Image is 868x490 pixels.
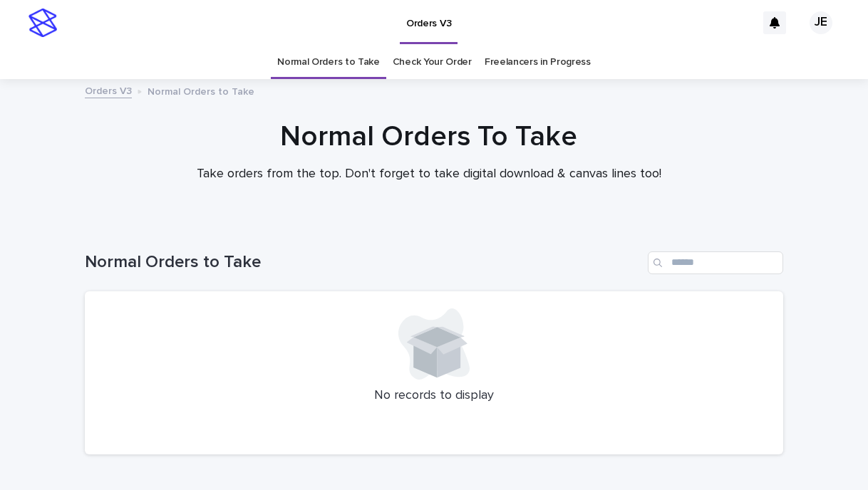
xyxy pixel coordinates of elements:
[393,46,472,79] a: Check Your Order
[102,388,766,404] p: No records to display
[277,46,380,79] a: Normal Orders to Take
[144,167,714,182] p: Take orders from the top. Don't forget to take digital download & canvas lines too!
[485,46,591,79] a: Freelancers in Progress
[29,9,57,37] img: stacker-logo-s-only.png
[810,11,832,34] div: JE
[648,251,783,274] input: Search
[80,120,778,154] h1: Normal Orders To Take
[85,252,642,273] h1: Normal Orders to Take
[148,83,254,98] p: Normal Orders to Take
[85,82,132,98] a: Orders V3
